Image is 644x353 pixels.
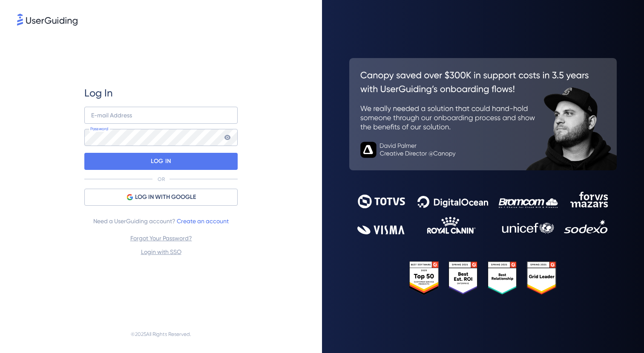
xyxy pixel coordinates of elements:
img: 25303e33045975176eb484905ab012ff.svg [409,261,556,295]
a: Create an account [177,218,229,225]
img: 8faab4ba6bc7696a72372aa768b0286c.svg [17,14,78,26]
p: OR [158,176,165,183]
input: example@company.com [84,107,238,124]
span: Log In [84,86,113,100]
a: Login with SSO [141,248,181,255]
p: LOG IN [151,155,171,168]
span: LOG IN WITH GOOGLE [135,192,196,202]
span: © 2025 All Rights Reserved. [131,329,191,339]
a: Forgot Your Password? [130,235,192,242]
span: Need a UserGuiding account? [93,216,229,226]
img: 9302ce2ac39453076f5bc0f2f2ca889b.svg [357,192,609,235]
img: 26c0aa7c25a843aed4baddd2b5e0fa68.svg [349,58,617,170]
